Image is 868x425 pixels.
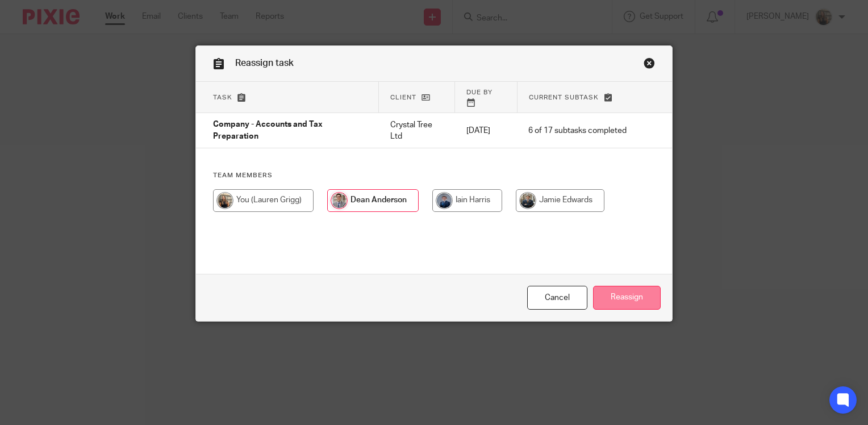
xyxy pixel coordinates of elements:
span: Due by [466,89,493,95]
a: Close this dialog window [527,286,587,310]
span: Reassign task [235,59,294,68]
p: Crystal Tree Ltd [390,119,444,143]
span: Client [390,94,416,101]
span: Task [213,94,232,101]
a: Close this dialog window [644,57,655,73]
input: Reassign [593,286,661,310]
span: Current subtask [529,94,599,101]
p: [DATE] [466,125,506,136]
span: Company - Accounts and Tax Preparation [213,121,323,141]
td: 6 of 17 subtasks completed [517,113,638,148]
h4: Team members [213,171,655,180]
